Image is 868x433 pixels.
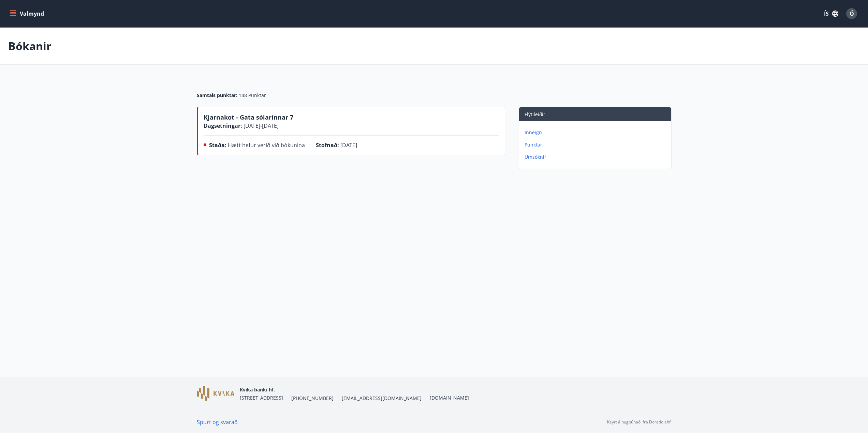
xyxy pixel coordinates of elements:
img: GzFmWhuCkUxVWrb40sWeioDp5tjnKZ3EtzLhRfaL.png [197,386,234,401]
p: Keyrt á hugbúnaði frá Dorado ehf. [607,419,672,425]
span: [PHONE_NUMBER] [291,395,334,402]
span: Flýtileiðir [525,111,545,118]
a: [DOMAIN_NAME] [430,395,469,401]
p: Umsóknir [525,154,668,160]
span: Ó [850,10,854,17]
span: Kvika banki hf. [240,386,275,393]
button: menu [8,7,47,20]
span: [DATE] [340,141,357,149]
button: Ó [843,5,860,22]
a: Spurt og svarað [197,418,238,426]
p: Bókanir [8,38,52,53]
span: Staða : [209,141,226,149]
span: [STREET_ADDRESS] [240,395,283,401]
p: Punktar [525,141,668,148]
span: Samtals punktar : [197,92,237,99]
span: [DATE] - [DATE] [242,122,279,129]
span: Hætt hefur verið við bókunina [228,141,305,149]
span: Kjarnakot - Gata sólarinnar 7 [204,113,293,121]
span: Dagsetningar : [204,122,242,129]
button: ÍS [820,7,842,20]
p: Inneign [525,129,668,136]
span: [EMAIL_ADDRESS][DOMAIN_NAME] [342,395,422,402]
span: Stofnað : [316,141,339,149]
span: 148 Punktar [239,92,266,99]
